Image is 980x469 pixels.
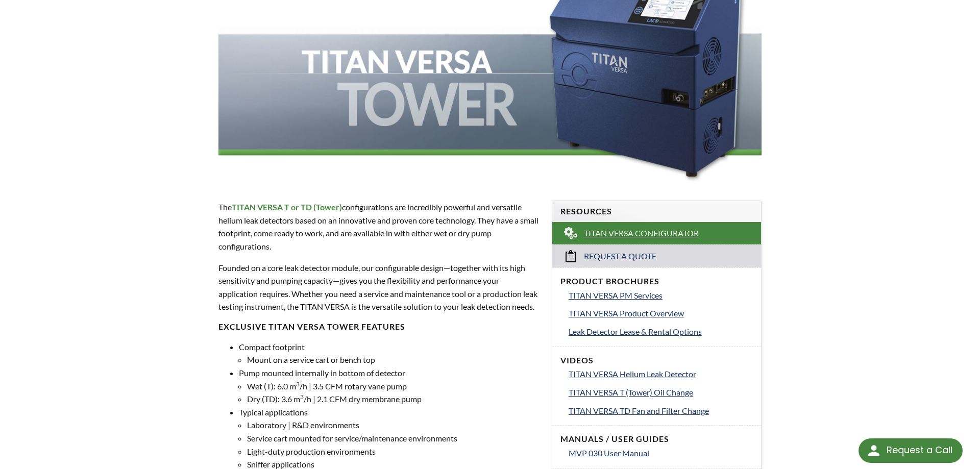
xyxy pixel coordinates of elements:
span: TITAN VERSA Configurator [584,228,699,239]
li: Dry (TD): 3.6 m /h | 2.1 CFM dry membrane pump [247,392,540,406]
a: MVP 030 User Manual [569,447,753,460]
span: TITAN VERSA PM Services [569,290,663,300]
span: TITAN VERSA T (Tower) Oil Change [569,387,693,397]
li: Compact footprint [239,340,540,366]
li: Pump mounted internally in bottom of detector [239,366,540,406]
h4: Product Brochures [560,276,753,287]
p: The configurations are incredibly powerful and versatile helium leak detectors based on an innova... [218,201,540,253]
sup: 3 [300,393,304,401]
div: Request a Call [887,438,952,462]
h4: Videos [560,355,753,366]
h4: EXCLUSIVE TITAN VERSA TOWER FEATURES [218,322,540,332]
span: Leak Detector Lease & Rental Options [569,327,702,336]
a: TITAN VERSA PM Services [569,289,753,302]
h4: Manuals / User Guides [560,434,753,445]
li: Mount on a service cart or bench top [247,353,540,366]
span: Request a Quote [584,251,656,262]
a: TITAN VERSA Configurator [552,222,761,244]
a: TITAN VERSA Product Overview [569,307,753,320]
a: TITAN VERSA Helium Leak Detector [569,367,753,381]
li: Laboratory | R&D environments [247,418,540,432]
li: Wet (T): 6.0 m /h | 3.5 CFM rotary vane pump [247,380,540,393]
li: Service cart mounted for service/maintenance environments [247,432,540,445]
div: Request a Call [859,438,963,463]
span: TITAN VERSA Product Overview [569,308,684,318]
a: Leak Detector Lease & Rental Options [569,325,753,338]
span: TITAN VERSA TD Fan and Filter Change [569,406,709,415]
img: round button [866,442,882,459]
span: TITAN VERSA Helium Leak Detector [569,369,696,379]
p: Founded on a core leak detector module, our configurable design—together with its high sensitivit... [218,261,540,313]
a: TITAN VERSA T (Tower) Oil Change [569,386,753,399]
li: Light-duty production environments [247,445,540,458]
h4: Resources [560,206,753,217]
a: Request a Quote [552,244,761,267]
sup: 3 [296,380,300,388]
a: TITAN VERSA TD Fan and Filter Change [569,404,753,417]
strong: TITAN VERSA T or TD (Tower) [232,202,342,212]
span: MVP 030 User Manual [569,448,649,458]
